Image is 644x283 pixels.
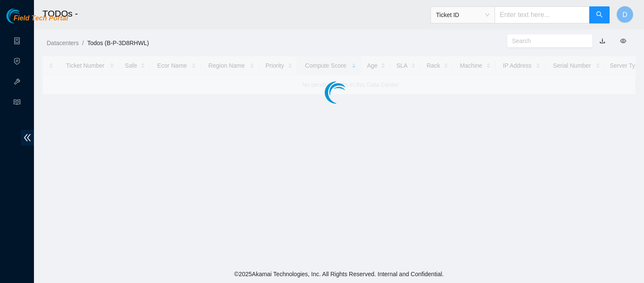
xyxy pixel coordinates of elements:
span: / [82,40,84,46]
button: search [589,6,610,23]
span: eye [620,38,626,44]
img: Akamai Technologies [6,9,43,23]
span: D [622,9,627,20]
button: download [593,34,612,48]
input: Search [512,36,581,46]
footer: © 2025 Akamai Technologies, Inc. All Rights Reserved. Internal and Confidential. [34,265,644,283]
input: Enter text here... [495,6,590,23]
span: double-left [21,130,34,146]
span: read [14,95,20,112]
a: Datacenters [47,40,79,46]
span: Ticket ID [436,9,489,21]
span: Field Tech Portal [14,14,68,23]
button: D [616,6,633,23]
a: Akamai TechnologiesField Tech Portal [6,15,68,26]
a: Todos (B-P-3D8RHWL) [87,40,149,46]
span: search [596,11,603,19]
